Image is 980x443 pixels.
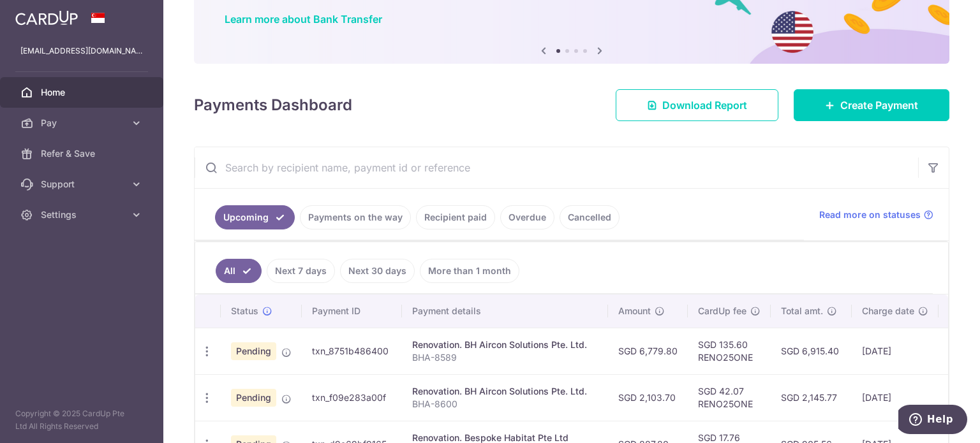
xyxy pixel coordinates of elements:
[852,374,939,421] td: [DATE]
[794,89,949,121] a: Create Payment
[688,374,771,421] td: SGD 42.07 RENO25ONE
[819,208,933,221] a: Read more on statuses
[41,86,125,99] span: Home
[771,328,852,374] td: SGD 6,915.40
[41,117,125,129] span: Pay
[662,98,747,113] span: Download Report
[412,385,598,398] div: Renovation. BH Aircon Solutions Pte. Ltd.
[608,328,688,374] td: SGD 6,779.80
[771,374,852,421] td: SGD 2,145.77
[216,259,262,283] a: All
[41,178,125,191] span: Support
[412,398,598,410] p: BHA-8600
[688,328,771,374] td: SGD 135.60 RENO25ONE
[862,305,914,317] span: Charge date
[20,45,143,57] p: [EMAIL_ADDRESS][DOMAIN_NAME]
[500,205,554,229] a: Overdue
[41,147,125,160] span: Refer & Save
[618,305,651,317] span: Amount
[195,147,918,188] input: Search by recipient name, payment id or reference
[215,205,295,229] a: Upcoming
[300,205,411,229] a: Payments on the way
[608,374,688,421] td: SGD 2,103.70
[302,294,402,328] th: Payment ID
[231,305,258,317] span: Status
[302,328,402,374] td: txn_8751b486400
[698,305,746,317] span: CardUp fee
[231,342,276,360] span: Pending
[402,294,608,328] th: Payment details
[231,389,276,407] span: Pending
[560,205,620,229] a: Cancelled
[840,98,918,113] span: Create Payment
[898,405,967,437] iframe: Opens a widget where you can find more information
[41,208,125,221] span: Settings
[781,305,823,317] span: Total amt.
[412,338,598,351] div: Renovation. BH Aircon Solutions Pte. Ltd.
[340,259,415,283] a: Next 30 days
[225,13,382,25] a: Learn more about Bank Transfer
[15,10,78,25] img: CardUp
[194,94,352,117] h4: Payments Dashboard
[852,328,939,374] td: [DATE]
[819,208,921,221] span: Read more on statuses
[420,259,519,283] a: More than 1 month
[302,374,402,421] td: txn_f09e283a00f
[616,89,778,121] a: Download Report
[412,351,598,364] p: BHA-8589
[416,205,495,229] a: Recipient paid
[267,259,335,283] a: Next 7 days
